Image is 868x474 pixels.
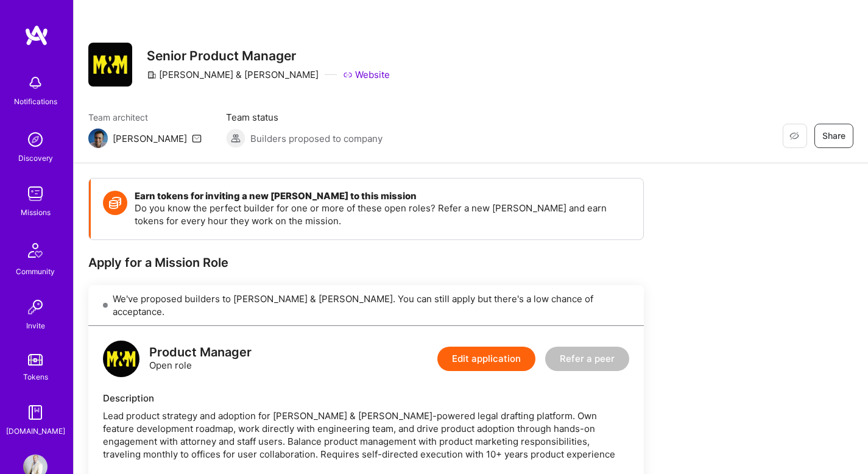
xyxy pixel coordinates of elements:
img: tokens [28,354,43,366]
div: Open role [149,346,252,372]
div: [PERSON_NAME] & [PERSON_NAME] [147,68,319,81]
img: logo [103,341,139,377]
div: Apply for a Mission Role [88,255,644,271]
img: guide book [23,400,48,425]
img: Team Architect [88,129,108,148]
img: discovery [23,127,48,152]
h4: Earn tokens for inviting a new [PERSON_NAME] to this mission [135,191,631,202]
img: logo [24,24,49,46]
button: Edit application [437,347,535,371]
img: Invite [23,295,48,319]
div: Community [16,265,55,278]
div: We've proposed builders to [PERSON_NAME] & [PERSON_NAME]. You can still apply but there's a low c... [88,285,644,326]
img: teamwork [23,182,48,206]
button: Share [814,124,853,148]
img: Company Logo [88,43,132,87]
i: icon EyeClosed [789,131,799,141]
img: bell [23,71,48,95]
img: Community [21,236,50,265]
i: icon CompanyGray [147,70,157,80]
a: Website [343,68,390,81]
p: Do you know the perfect builder for one or more of these open roles? Refer a new [PERSON_NAME] an... [135,202,631,227]
div: [DOMAIN_NAME] [6,425,65,437]
img: Token icon [103,191,127,215]
div: Missions [21,206,51,219]
div: Lead product strategy and adoption for [PERSON_NAME] & [PERSON_NAME]-powered legal drafting platf... [103,409,629,461]
h3: Senior Product Manager [147,48,390,63]
div: Tokens [23,370,48,383]
div: Product Manager [149,346,252,359]
button: Refer a peer [545,347,629,371]
img: Builders proposed to company [226,129,245,148]
span: Share [822,130,845,142]
i: icon Mail [192,133,202,143]
div: Description [103,392,629,405]
span: Builders proposed to company [250,132,383,145]
span: Team status [226,111,383,124]
div: Invite [26,319,45,332]
div: [PERSON_NAME] [113,132,187,145]
span: Team architect [88,111,202,124]
div: Notifications [14,95,57,108]
div: Discovery [18,152,53,164]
